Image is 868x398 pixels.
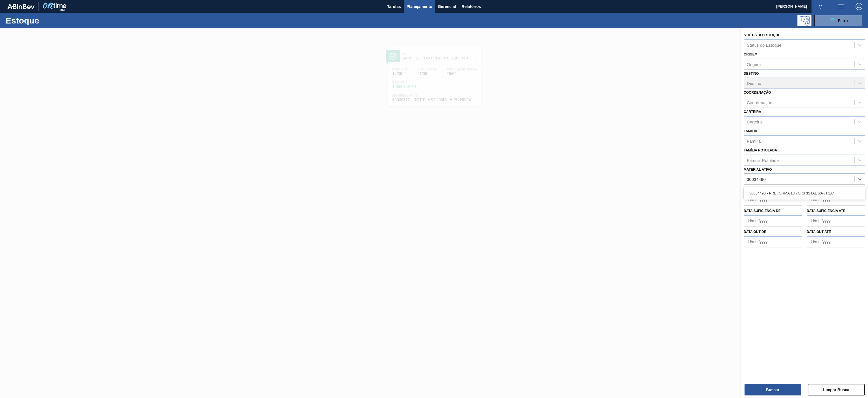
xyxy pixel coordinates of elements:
[837,3,844,10] img: userActions
[744,230,766,234] label: Data out de
[807,236,865,247] input: dd/mm/yyyy
[407,3,432,10] span: Planejamento
[814,15,862,26] button: Filtro
[744,236,802,247] input: dd/mm/yyyy
[6,17,96,24] h1: Estoque
[7,4,34,9] img: TNhmsLtSVTkK8tSr43FrP2fwEKptu5GPRR3wAAAABJRU5ErkJggg==
[744,33,780,37] label: Status do Estoque
[744,110,761,114] label: Carteira
[747,158,779,162] div: Família Rotulada
[747,119,762,124] div: Carteira
[807,194,865,206] input: dd/mm/yyyy
[747,62,761,67] div: Origem
[747,138,761,143] div: Família
[811,3,830,10] button: Notificações
[438,3,456,10] span: Gerencial
[744,194,802,206] input: dd/mm/yyyy
[744,148,777,152] label: Família Rotulada
[747,42,782,47] div: Status do Estoque
[744,209,781,213] label: Data suficiência de
[797,15,811,26] div: Pogramando: nenhum usuário selecionado
[744,52,758,56] label: Origem
[744,188,865,198] div: 30034490 - PREFORMA 13,7G CRISTAL 60% REC
[807,230,831,234] label: Data out até
[747,100,772,105] div: Coordenação
[856,3,862,10] img: Logout
[462,3,481,10] span: Relatórios
[744,215,802,226] input: dd/mm/yyyy
[744,91,771,95] label: Coordenação
[807,209,845,213] label: Data suficiência até
[744,72,759,76] label: Destino
[807,215,865,226] input: dd/mm/yyyy
[744,168,772,172] label: Material ativo
[387,3,401,10] span: Tarefas
[744,129,757,133] label: Família
[838,18,848,23] span: Filtro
